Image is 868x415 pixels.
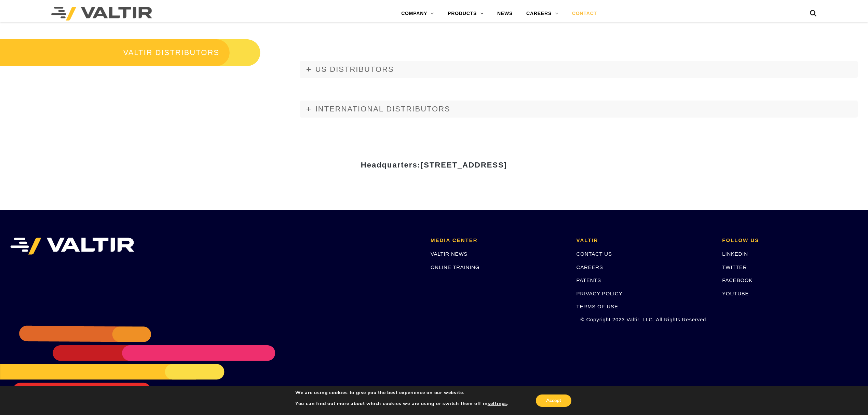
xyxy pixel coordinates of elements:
a: NEWS [490,7,519,21]
a: YOUTUBE [722,291,749,296]
a: CAREERS [519,7,565,21]
a: PRODUCTS [441,7,490,21]
a: VALTIR NEWS [431,251,467,257]
a: PATENTS [577,277,601,283]
p: © Copyright 2023 Valtir, LLC. All Rights Reserved. [577,316,712,323]
h2: FOLLOW US [722,238,858,243]
h2: VALTIR [577,238,712,243]
p: You can find out more about which cookies we are using or switch them off in . [295,401,508,407]
a: TERMS OF USE [577,304,618,309]
span: US DISTRIBUTORS [315,65,394,73]
h2: MEDIA CENTER [431,238,566,243]
a: FACEBOOK [722,277,752,283]
a: PRIVACY POLICY [577,291,623,296]
a: INTERNATIONAL DISTRIBUTORS [300,101,858,118]
a: CONTACT US [577,251,612,257]
a: CAREERS [577,264,603,270]
a: CONTACT [565,7,604,21]
img: VALTIR [10,238,134,255]
a: LINKEDIN [722,251,748,257]
strong: Headquarters: [361,161,507,169]
a: TWITTER [722,264,747,270]
a: US DISTRIBUTORS [300,61,858,78]
button: settings [488,401,507,407]
a: ONLINE TRAINING [431,264,479,270]
img: Valtir [51,7,152,21]
button: Accept [536,394,571,407]
p: We are using cookies to give you the best experience on our website. [295,390,508,396]
span: [STREET_ADDRESS] [421,161,507,169]
span: INTERNATIONAL DISTRIBUTORS [315,105,450,113]
a: COMPANY [394,7,441,21]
